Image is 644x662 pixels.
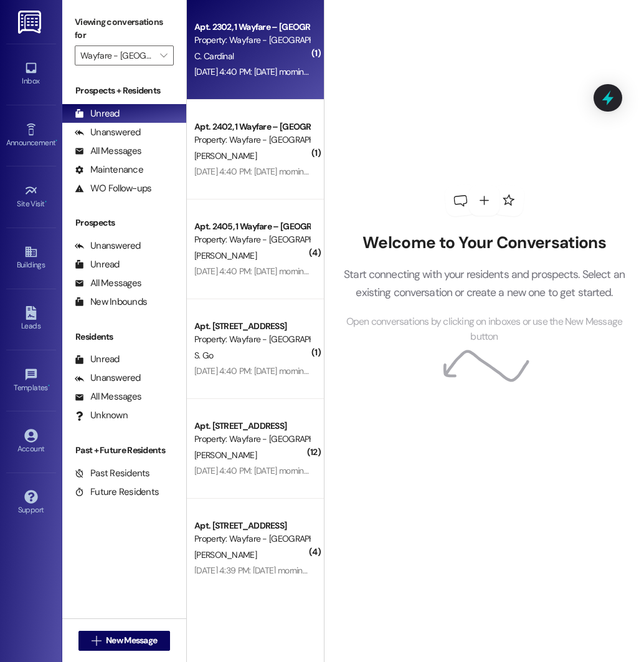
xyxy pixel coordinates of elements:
[55,137,57,145] span: •
[194,433,310,446] div: Property: Wayfare - [GEOGRAPHIC_DATA]
[75,295,147,309] div: New Inbounds
[62,444,186,457] div: Past + Future Residents
[6,57,56,91] a: Inbox
[194,532,310,545] div: Property: Wayfare - [GEOGRAPHIC_DATA]
[62,84,186,97] div: Prospects + Residents
[18,11,44,34] img: ResiDesk Logo
[92,636,101,646] i: 
[194,350,214,361] span: S. Go
[194,519,310,532] div: Apt. [STREET_ADDRESS]
[194,449,257,461] span: [PERSON_NAME]
[6,486,56,520] a: Support
[6,180,56,214] a: Site Visit •
[75,12,174,46] label: Viewing conversations for
[160,50,167,60] i: 
[194,21,310,34] div: Apt. 2302, 1 Wayfare – [GEOGRAPHIC_DATA]
[194,420,310,433] div: Apt. [STREET_ADDRESS]
[194,150,257,161] span: [PERSON_NAME]
[194,250,257,261] span: [PERSON_NAME]
[45,198,47,206] span: •
[194,333,310,346] div: Property: Wayfare - [GEOGRAPHIC_DATA]
[6,241,56,275] a: Buildings
[75,277,141,290] div: All Messages
[194,34,310,47] div: Property: Wayfare - [GEOGRAPHIC_DATA]
[75,258,120,271] div: Unread
[194,233,310,246] div: Property: Wayfare - [GEOGRAPHIC_DATA]
[75,126,141,139] div: Unanswered
[75,107,120,120] div: Unread
[194,50,234,62] span: C. Cardinal
[78,631,171,651] button: New Message
[75,409,128,422] div: Unknown
[80,46,154,65] input: All communities
[194,120,310,133] div: Apt. 2402, 1 Wayfare – [GEOGRAPHIC_DATA]
[106,634,157,647] span: New Message
[75,239,141,252] div: Unanswered
[333,233,635,253] h2: Welcome to Your Conversations
[194,320,310,333] div: Apt. [STREET_ADDRESS]
[194,549,257,560] span: [PERSON_NAME]
[194,220,310,233] div: Apt. 2405, 1 Wayfare – [GEOGRAPHIC_DATA]
[194,133,310,146] div: Property: Wayfare - [GEOGRAPHIC_DATA]
[75,163,143,176] div: Maintenance
[62,216,186,229] div: Prospects
[62,330,186,343] div: Residents
[6,364,56,398] a: Templates •
[75,353,120,366] div: Unread
[75,467,150,480] div: Past Residents
[333,266,635,301] p: Start connecting with your residents and prospects. Select an existing conversation or create a n...
[6,425,56,459] a: Account
[6,302,56,336] a: Leads
[75,372,141,385] div: Unanswered
[75,486,159,499] div: Future Residents
[75,145,141,158] div: All Messages
[75,182,151,195] div: WO Follow-ups
[333,314,635,345] span: Open conversations by clicking on inboxes or use the New Message button
[48,381,50,390] span: •
[75,390,141,403] div: All Messages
